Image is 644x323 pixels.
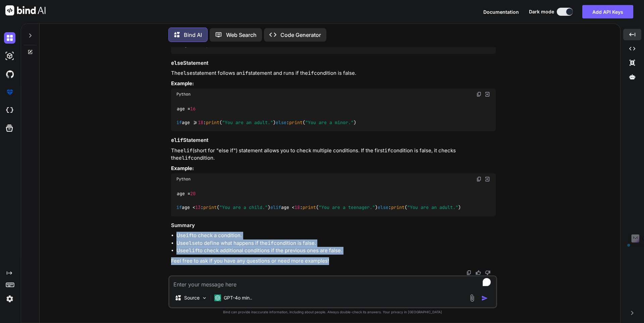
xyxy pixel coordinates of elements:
[4,32,15,44] img: darkChat
[198,119,203,125] span: 18
[203,204,217,210] span: print
[268,240,274,247] code: if
[4,105,15,116] img: cloudideIcon
[484,91,490,97] img: Open in Browser
[184,31,202,39] p: Bind AI
[242,70,248,76] code: if
[171,59,496,67] h3: Statement
[468,294,476,302] img: attachment
[190,191,196,197] span: 20
[171,60,183,66] code: else
[4,68,15,80] img: githubDark
[476,92,482,97] img: copy
[407,204,458,210] span: "You are an adult."
[179,155,191,161] code: elif
[582,5,633,18] button: Add API Keys
[184,294,200,301] p: Source
[226,31,257,39] p: Web Search
[180,147,193,154] code: elif
[529,8,554,15] span: Dark mode
[171,147,496,162] p: The (short for "else if") statement allows you to check multiple conditions. If the first conditi...
[176,119,182,125] span: if
[171,80,194,87] strong: Example:
[176,204,182,210] span: if
[303,204,316,210] span: print
[186,240,198,247] code: else
[171,137,496,144] h3: Statement
[180,70,193,76] code: else
[222,119,273,125] span: "You are an adult."
[169,276,496,288] textarea: To enrich screen reader interactions, please activate Accessibility in Grammarly extension settings
[308,70,314,76] code: if
[186,232,192,239] code: if
[171,222,496,229] h3: Summary
[4,50,15,62] img: darkAi-studio
[483,8,519,15] button: Documentation
[484,176,490,182] img: Open in Browser
[294,204,300,210] span: 18
[195,204,201,210] span: 13
[378,204,388,210] span: else
[176,92,191,97] span: Python
[4,87,15,98] img: premium
[305,119,354,125] span: "You are a minor."
[384,147,390,154] code: if
[171,165,194,171] strong: Example:
[476,270,481,275] img: like
[176,176,191,182] span: Python
[224,294,252,301] p: GPT-4o min..
[481,295,488,302] img: icon
[202,295,207,301] img: Pick Models
[466,270,472,275] img: copy
[176,28,276,49] code: age = age >= : ( )
[176,239,496,247] li: Use to define what happens if the condition is false.
[206,119,219,125] span: print
[280,31,321,39] p: Code Generator
[219,204,268,210] span: "You are a child."
[483,9,519,15] span: Documentation
[319,204,375,210] span: "You are a teenager."
[214,294,221,301] img: GPT-4o mini
[176,232,496,239] li: Use to check a condition.
[485,270,490,275] img: dislike
[171,69,496,77] p: The statement follows an statement and runs if the condition is false.
[176,247,496,255] li: Use to check additional conditions if the previous ones are false.
[476,176,482,182] img: copy
[186,247,198,254] code: elif
[168,310,497,315] p: Bind can provide inaccurate information, including about people. Always double-check its answers....
[171,137,183,144] code: elif
[4,293,15,305] img: settings
[190,106,196,112] span: 16
[270,204,281,210] span: elif
[391,204,405,210] span: print
[289,119,303,125] span: print
[5,5,46,15] img: Bind AI
[171,257,496,265] p: Feel free to ask if you have any questions or need more examples!
[276,119,286,125] span: else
